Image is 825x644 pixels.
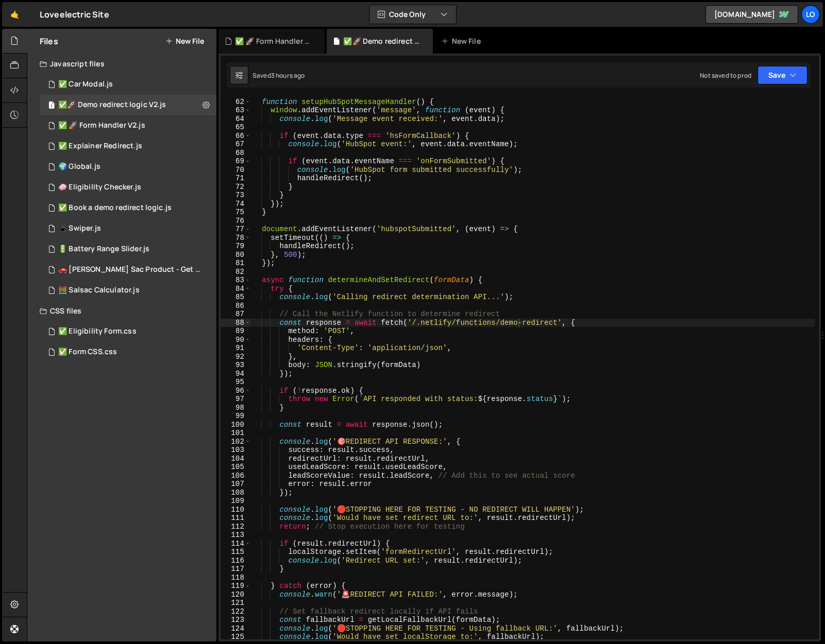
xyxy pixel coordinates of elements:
div: 8014/41995.js [40,74,216,95]
div: 118 [221,573,251,582]
div: 112 [221,523,251,531]
div: ✅ 🚀 Form Handler V2.js [40,115,216,136]
div: 80 [221,251,251,259]
div: 108 [221,489,251,497]
div: 72 [221,183,251,192]
div: 99 [221,412,251,421]
div: 8014/41355.js [40,198,216,218]
div: 125 [221,633,251,641]
div: 8014/34824.js [40,239,216,259]
div: 68 [221,149,251,158]
div: 8014/42769.js [40,156,216,177]
div: 96 [221,387,251,395]
div: ✅ 🚀 Form Handler V2.js [58,121,145,130]
div: 8014/41354.css [40,321,216,342]
div: 63 [221,106,251,115]
div: 8014/34949.js [40,218,216,239]
div: 102 [221,438,251,446]
span: 1 [48,102,55,110]
button: New File [165,37,204,45]
div: Javascript files [27,54,216,74]
div: 81 [221,259,251,268]
div: 🧮 Salsac Calculator.js [58,286,140,295]
button: Save [757,66,807,84]
div: 104 [221,455,251,463]
div: 73 [221,191,251,200]
div: Saved [252,71,305,80]
div: 109 [221,497,251,506]
div: ✅ Book a demo redirect logic.js [58,203,172,213]
div: 65 [221,123,251,132]
div: ✅ 🚀 Form Handler V2.js [235,36,312,46]
div: 75 [221,208,251,217]
div: 113 [221,531,251,539]
div: 8014/33036.js [40,259,220,280]
div: 77 [221,225,251,234]
div: 66 [221,132,251,141]
div: ✅ Car Modal.js [58,80,113,89]
div: 8014/42657.js [40,177,216,198]
div: 93 [221,361,251,370]
div: 8014/41778.js [40,136,216,156]
div: 83 [221,276,251,285]
div: 74 [221,200,251,208]
div: 87 [221,310,251,319]
div: 🔋 Battery Range Slider.js [58,245,149,254]
div: 📱 Swiper.js [58,224,101,233]
div: 107 [221,480,251,489]
div: 119 [221,582,251,590]
a: Lo [801,5,820,24]
div: 🌍 Global.js [58,162,100,171]
h2: Files [40,36,58,47]
div: 116 [221,556,251,565]
div: 100 [221,421,251,429]
div: 115 [221,548,251,556]
div: 114 [221,539,251,548]
div: 98 [221,404,251,412]
a: 🤙 [2,2,27,27]
div: 111 [221,514,251,523]
div: CSS files [27,301,216,321]
div: 91 [221,344,251,353]
div: 122 [221,607,251,616]
div: 70 [221,166,251,175]
div: 120 [221,590,251,599]
div: ✅ Eligibility Form.css [58,327,137,336]
div: 85 [221,293,251,302]
div: 89 [221,327,251,336]
div: 67 [221,140,251,149]
div: 110 [221,506,251,514]
div: 8014/41351.css [40,342,216,362]
div: 90 [221,336,251,344]
div: 🧼 Eligibility Checker.js [58,183,141,192]
div: 92 [221,353,251,361]
div: 86 [221,302,251,310]
div: ✅🚀 Demo redirect logic V2.js [343,36,420,46]
div: 95 [221,378,251,387]
div: 76 [221,217,251,225]
div: ✅ Explainer Redirect.js [58,142,142,151]
div: ✅🚀 Demo redirect logic V2.js [58,100,166,110]
div: 64 [221,115,251,124]
div: New File [441,36,484,46]
div: 103 [221,446,251,455]
div: 8014/28850.js [40,280,216,301]
div: 3 hours ago [271,71,305,80]
div: 97 [221,395,251,404]
div: 124 [221,624,251,633]
div: 62 [221,98,251,107]
div: 117 [221,565,251,573]
div: 79 [221,242,251,251]
div: ✅ Form CSS.css [58,347,117,357]
div: 106 [221,472,251,480]
div: Loveelectric Site [40,8,109,21]
div: 123 [221,616,251,624]
div: Not saved to prod [700,71,751,80]
div: 71 [221,174,251,183]
a: [DOMAIN_NAME] [705,5,798,24]
div: 121 [221,599,251,607]
div: 88 [221,319,251,327]
div: 101 [221,429,251,438]
button: Code Only [369,5,456,24]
